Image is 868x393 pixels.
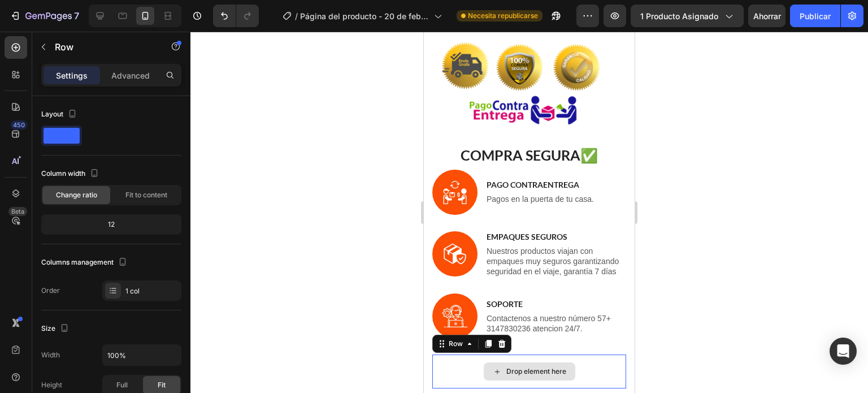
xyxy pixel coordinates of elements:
[631,5,744,27] button: 1 producto asignado
[44,217,179,232] div: 12
[116,380,128,390] span: Full
[41,380,62,390] div: Height
[748,5,785,27] button: Ahorrar
[213,5,259,27] div: Deshacer/Rehacer
[41,286,60,296] div: Order
[41,350,60,360] div: Width
[424,32,635,393] iframe: Área de diseño
[468,11,538,20] font: Necesita republicarse
[56,70,88,81] p: Settings
[55,40,151,54] p: Row
[158,380,166,390] span: Fit
[640,11,718,21] font: 1 producto asignado
[125,190,167,200] span: Fit to content
[800,11,831,21] font: Publicar
[56,190,97,200] span: Change ratio
[41,166,101,182] div: Column width
[790,5,840,27] button: Publicar
[111,70,150,81] p: Advanced
[41,321,71,336] div: Size
[830,338,857,365] div: Abrir Intercom Messenger
[74,10,79,21] font: 7
[753,11,781,21] font: Ahorrar
[41,107,79,122] div: Layout
[125,286,179,296] div: 1 col
[295,11,298,21] font: /
[13,121,25,129] font: 450
[300,11,428,33] font: Página del producto - 20 de febrero, 17:36:31
[5,5,84,27] button: 7
[41,255,129,270] div: Columns management
[11,208,24,215] font: Beta
[103,345,181,365] input: Auto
